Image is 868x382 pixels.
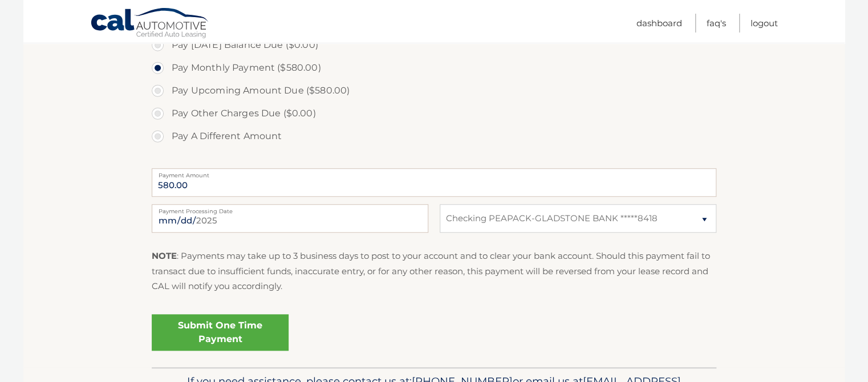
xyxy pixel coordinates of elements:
a: FAQ's [707,14,726,32]
a: Logout [751,14,778,32]
label: Pay Upcoming Amount Due ($580.00) [152,79,716,102]
input: Payment Date [152,204,428,233]
label: Payment Processing Date [152,204,428,213]
a: Cal Automotive [90,7,210,40]
input: Payment Amount [152,168,716,197]
strong: NOTE [152,250,177,261]
label: Pay Other Charges Due ($0.00) [152,102,716,125]
a: Submit One Time Payment [152,314,289,351]
label: Pay A Different Amount [152,125,716,148]
label: Pay [DATE] Balance Due ($0.00) [152,34,716,56]
p: : Payments may take up to 3 business days to post to your account and to clear your bank account.... [152,249,716,294]
a: Dashboard [636,14,682,32]
label: Payment Amount [152,168,716,177]
label: Pay Monthly Payment ($580.00) [152,56,716,79]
